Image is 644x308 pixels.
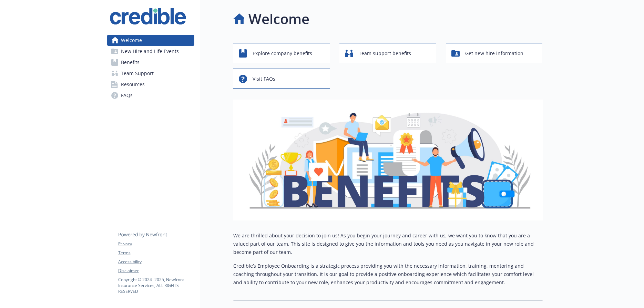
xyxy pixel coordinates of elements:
span: Get new hire information [465,47,523,60]
a: Terms [118,250,194,256]
p: Copyright © 2024 - 2025 , Newfront Insurance Services, ALL RIGHTS RESERVED [118,277,194,294]
a: FAQs [107,90,194,101]
span: Team Support [121,68,154,79]
a: Disclaimer [118,268,194,274]
a: Accessibility [118,259,194,265]
a: Privacy [118,241,194,247]
a: Benefits [107,57,194,68]
button: Team support benefits [339,43,436,63]
p: We are thrilled about your decision to join us! As you begin your journey and career with us, we ... [233,232,543,256]
a: Resources [107,79,194,90]
h1: Welcome [248,9,309,29]
button: Visit FAQs [233,69,330,89]
span: Benefits [121,57,140,68]
a: New Hire and Life Events [107,46,194,57]
p: Credible’s Employee Onboarding is a strategic process providing you with the necessary informatio... [233,262,543,287]
span: Welcome [121,35,142,46]
span: Explore company benefits [253,47,312,60]
span: Team support benefits [359,47,411,60]
span: FAQs [121,90,133,101]
span: Visit FAQs [253,72,275,85]
span: New Hire and Life Events [121,46,179,57]
a: Welcome [107,35,194,46]
a: Team Support [107,68,194,79]
button: Get new hire information [446,43,543,63]
img: overview page banner [233,100,543,220]
span: Resources [121,79,145,90]
button: Explore company benefits [233,43,330,63]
